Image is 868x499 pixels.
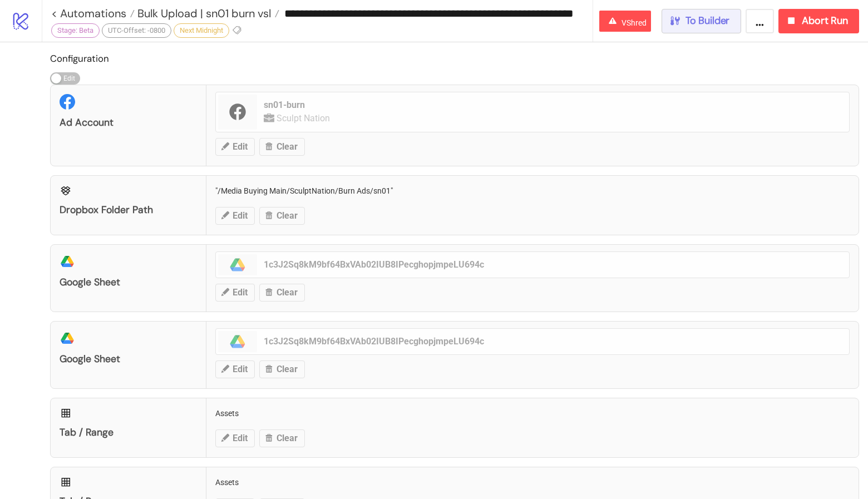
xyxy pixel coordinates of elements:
span: VShred [622,18,647,27]
div: Stage: Beta [51,23,100,38]
a: < Automations [51,8,135,19]
span: Abort Run [802,14,848,27]
h2: Configuration [50,51,859,66]
span: Bulk Upload | sn01 burn vsl [135,6,271,21]
a: Bulk Upload | sn01 burn vsl [135,8,279,19]
button: To Builder [662,9,742,33]
button: ... [746,9,774,33]
span: To Builder [685,14,730,27]
div: UTC-Offset: -0800 [102,23,171,38]
button: Abort Run [778,9,859,33]
div: Next Midnight [174,23,229,38]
